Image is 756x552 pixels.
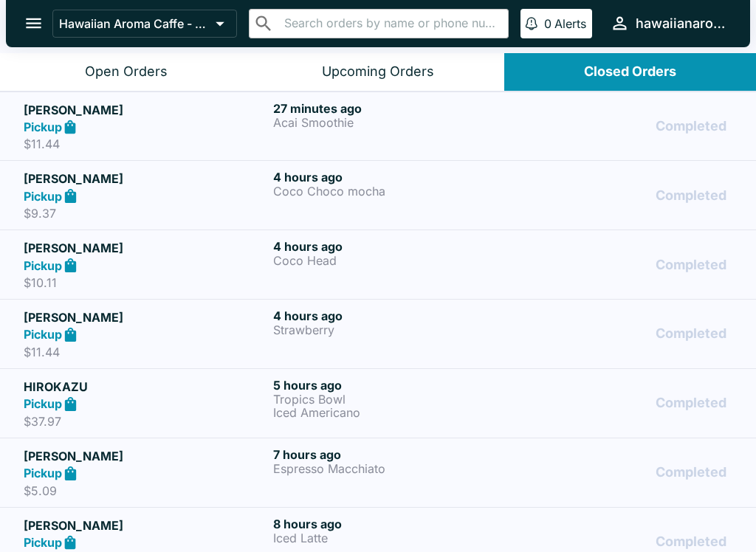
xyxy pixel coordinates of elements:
p: $5.09 [24,483,267,498]
strong: Pickup [24,120,62,134]
p: 0 [544,16,551,31]
p: Coco Choco mocha [273,184,517,198]
p: $9.37 [24,206,267,221]
p: $10.11 [24,275,267,290]
div: Upcoming Orders [322,63,434,80]
h5: [PERSON_NAME] [24,239,267,257]
h5: [PERSON_NAME] [24,101,267,119]
button: open drawer [15,4,52,42]
strong: Pickup [24,535,62,550]
h6: 4 hours ago [273,308,517,323]
p: Espresso Macchiato [273,462,517,475]
strong: Pickup [24,327,62,342]
div: Open Orders [85,63,168,80]
strong: Pickup [24,258,62,273]
h6: 4 hours ago [273,239,517,254]
h5: HIROKAZU [24,378,267,396]
h5: [PERSON_NAME] [24,170,267,187]
p: Strawberry [273,323,517,337]
strong: Pickup [24,466,62,480]
p: Iced Americano [273,406,517,419]
button: Hawaiian Aroma Caffe - Waikiki Beachcomber [52,10,237,38]
p: $11.44 [24,137,267,151]
p: $11.44 [24,345,267,359]
strong: Pickup [24,396,62,411]
p: $37.97 [24,414,267,429]
h5: [PERSON_NAME] [24,447,267,465]
input: Search orders by name or phone number [280,13,502,34]
div: Closed Orders [584,63,676,80]
h5: [PERSON_NAME] [24,308,267,326]
strong: Pickup [24,189,62,204]
button: hawaiianaromacaffe [604,7,732,39]
div: hawaiianaromacaffe [636,15,726,32]
h6: 8 hours ago [273,517,517,531]
h5: [PERSON_NAME] [24,517,267,534]
h6: 4 hours ago [273,170,517,184]
p: Alerts [554,16,586,31]
h6: 7 hours ago [273,447,517,462]
p: Hawaiian Aroma Caffe - Waikiki Beachcomber [59,16,210,31]
p: Coco Head [273,254,517,267]
h6: 5 hours ago [273,378,517,393]
h6: 27 minutes ago [273,101,517,116]
p: Acai Smoothie [273,116,517,129]
p: Iced Latte [273,531,517,545]
p: Tropics Bowl [273,393,517,406]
